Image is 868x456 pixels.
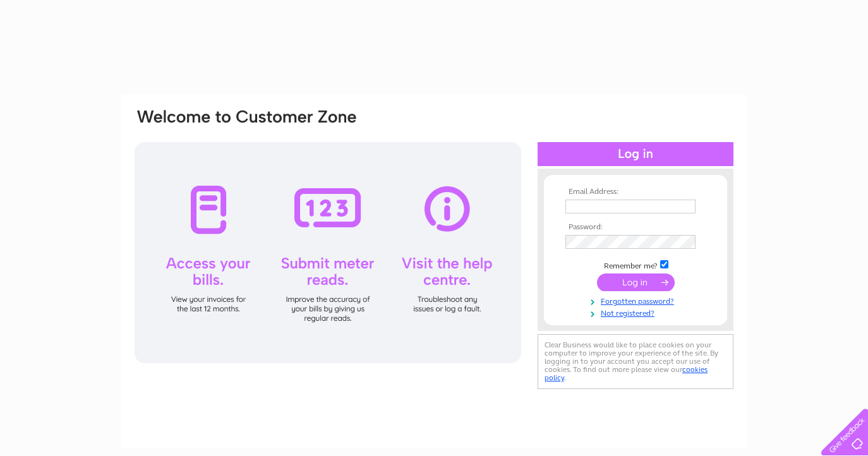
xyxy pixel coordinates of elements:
th: Password: [562,223,709,232]
input: Submit [597,273,675,291]
th: Email Address: [562,188,709,196]
a: Not registered? [565,306,709,318]
a: cookies policy [545,365,708,382]
a: Forgotten password? [565,294,709,306]
td: Remember me? [562,258,709,271]
div: Clear Business would like to place cookies on your computer to improve your experience of the sit... [538,334,733,389]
